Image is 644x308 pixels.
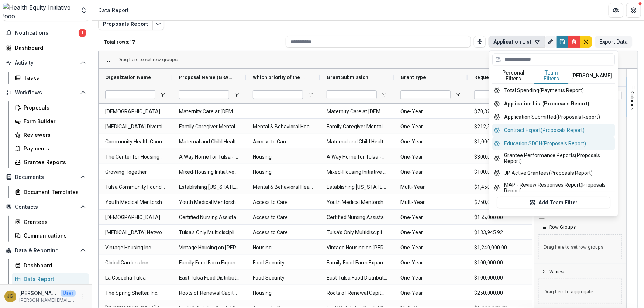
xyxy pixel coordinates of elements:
button: Save [557,36,568,48]
span: Access to Care [253,225,313,240]
span: Drag here to set row groups [539,234,622,259]
span: One-Year [400,104,461,119]
span: $212,501.85 [474,119,535,134]
span: Grant Submission [327,75,368,80]
span: Contacts [15,204,77,210]
input: Proposal Name (GRANT_PROP_TITLE) Filter Input [179,90,229,99]
div: Dashboard [24,262,83,269]
span: Vintage Housing on [PERSON_NAME][GEOGRAPHIC_DATA] [179,240,240,255]
input: Which priority of the Community Health Needs Assessment best describes your proposal? (DROPDOWN_L... [253,90,303,99]
button: Open Contacts [3,201,89,213]
span: Requested Amount [474,75,518,80]
span: Youth Medical Mentorship Inc. [105,195,166,210]
p: [PERSON_NAME][EMAIL_ADDRESS][PERSON_NAME][DATE][DOMAIN_NAME] [19,297,76,304]
span: Youth Medical Mentorship- [GEOGRAPHIC_DATA] [327,195,387,210]
span: La Cosecha Tulsa [105,270,166,285]
span: $750,000.00 [474,195,535,210]
img: Health Equity Initiative logo [3,3,76,18]
span: Mental & Behavioral Health [253,180,313,195]
button: Open Workflows [3,87,89,98]
div: Proposals [24,104,83,111]
a: Form Builder [12,115,89,127]
span: Mixed-Housing Initiative - [PERSON_NAME] Neighborhood Trust (KWNT) [179,165,240,180]
span: $133,945.92 [474,225,535,240]
span: Which priority of the Community Health Needs Assessment best describes your proposal? (DROPDOWN_L... [253,75,307,80]
span: Housing [253,165,313,180]
span: Housing [253,285,313,301]
button: Open Filter Menu [307,92,313,98]
span: $300,000.00 [474,149,535,165]
span: Family Food Farm Expansion Project [179,255,240,270]
span: 1 [79,29,86,37]
span: A Way Home for Tulsa - Homeless Diversion Program [179,149,240,165]
div: Row Groups [118,57,178,62]
span: Tulsa’s Only Multidisciplinary [MEDICAL_DATA] Team [179,225,240,240]
div: Tasks [24,74,83,82]
span: Food Security [253,255,313,270]
span: $100,000.00 [474,255,535,270]
span: Maternity Care at [DEMOGRAPHIC_DATA] Charities [179,104,240,119]
span: A Way Home for Tulsa - Homeless Diversion Program [327,149,387,165]
span: Community Health Connection Inc. [105,134,166,149]
span: Organization Name [105,75,151,80]
a: Dashboard [12,259,89,271]
span: Vintage Housing on [PERSON_NAME][GEOGRAPHIC_DATA] [327,240,387,255]
button: Open Activity [3,57,89,69]
span: $70,325.00 [474,104,535,119]
a: Communications [12,229,89,242]
p: [PERSON_NAME] [19,289,58,297]
a: Grantees [12,216,89,228]
button: default [580,36,592,48]
div: Document Templates [24,188,83,196]
span: One-Year [400,225,461,240]
span: Roots of Renewal Capital and Expansion Campaign [327,285,387,301]
div: Jenna Grant [7,294,14,299]
span: Grant Type [400,75,426,80]
div: Communications [24,232,83,239]
span: Vintage Housing Inc. [105,240,166,255]
div: Dashboard [15,44,83,52]
span: One-Year [400,149,461,165]
button: Education SDOH (Proposals Report) [492,137,615,150]
button: Open entity switcher [79,3,89,18]
span: Certified Nursing Assistant Training at [DEMOGRAPHIC_DATA] Charities [179,210,240,225]
input: Requested Amount Filter Input [474,90,524,99]
span: Documents [15,174,77,180]
span: One-Year [400,270,461,285]
button: Open Filter Menu [381,92,387,98]
button: Get Help [626,3,641,18]
span: Access to Care [253,195,313,210]
span: Access to Care [253,210,313,225]
a: Document Templates [12,186,89,198]
span: Multi-Year [400,195,461,210]
span: Maternity Care at [DEMOGRAPHIC_DATA] Charities [327,104,387,119]
a: Data Report [12,273,89,285]
button: Application Submitted (Proposals Report) [492,110,615,124]
button: Application List (Proposals Report) [492,97,615,110]
a: Grantee Reports [12,156,89,168]
button: Open Filter Menu [160,92,166,98]
span: Growing Together [105,165,166,180]
span: Global Gardens Inc. [105,255,166,270]
span: One-Year [400,285,461,301]
div: Data Report [98,6,129,14]
span: Establishing [US_STATE]’s first Forensic Assertive Community Treatment team [327,180,387,195]
span: The Center for Housing Solutions, Inc. [105,149,166,165]
span: Proposal Name (GRANT_PROP_TITLE) [179,75,234,80]
span: Housing [253,240,313,255]
span: Data & Reporting [15,248,77,254]
span: Row Groups [549,224,576,230]
span: One-Year [400,255,461,270]
span: East Tulsa Food Distribution [179,270,240,285]
button: Notifications1 [3,27,89,39]
button: Rename [545,36,557,48]
span: East Tulsa Food Distribution [327,270,387,285]
div: Data Report [24,275,83,283]
span: One-Year [400,119,461,134]
a: Tasks [12,72,89,84]
button: Toggle auto height [474,36,486,48]
div: Grant Purpose Column [534,217,626,225]
span: $1,000,000.00 [474,134,535,149]
button: Team Filters [535,68,569,84]
span: Multi-Year [400,180,461,195]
